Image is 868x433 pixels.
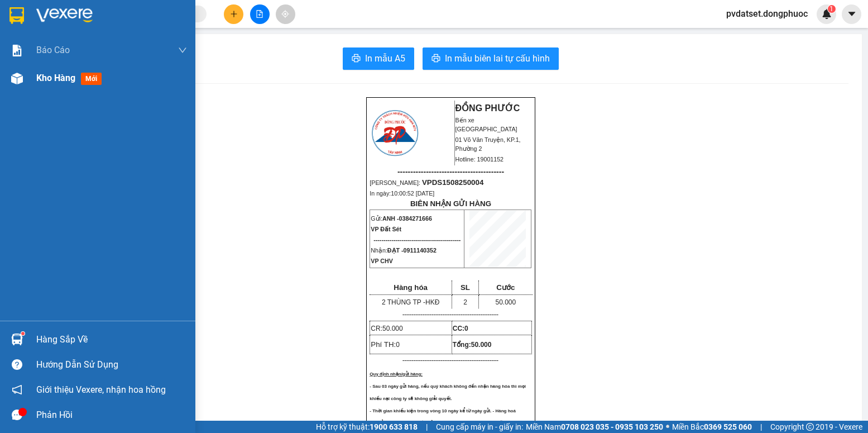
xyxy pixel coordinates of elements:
span: Hotline: 19001152 [455,156,504,163]
span: 0 [396,341,400,349]
span: Hàng hóa [394,283,428,292]
span: 10:00:52 [DATE] [25,81,68,88]
span: 0 [464,325,468,332]
span: Hotline: 19001152 [88,50,137,56]
span: aim [281,10,289,18]
span: -------------------------------------------- [373,236,461,243]
img: warehouse-icon [11,73,23,84]
span: ⚪️ [666,425,669,429]
span: 0384271666 [399,215,432,222]
span: copyright [806,423,814,431]
span: 01 Võ Văn Truyện, KP.1, Phường 2 [88,34,154,47]
strong: 1900 633 818 [370,422,418,431]
span: SL [461,283,470,292]
span: mới [81,73,102,85]
span: 50.000 [382,325,403,332]
span: VP Đất Sét [371,226,401,232]
button: plus [224,4,243,24]
div: Hàng sắp về [36,331,187,348]
button: printerIn mẫu biên lai tự cấu hình [423,47,559,70]
span: Miền Bắc [672,421,752,433]
img: solution-icon [11,45,23,56]
span: | [426,421,428,433]
span: Miền Nam [526,421,663,433]
strong: ĐỒNG PHƯỚC [88,6,153,16]
span: Báo cáo [36,43,70,57]
img: icon-new-feature [822,9,832,19]
button: printerIn mẫu A5 [343,47,414,70]
sup: 1 [21,332,25,335]
span: Nhận: [371,247,437,254]
span: 50.000 [496,298,516,306]
img: logo [370,108,420,158]
p: ------------------------------------------- [370,310,531,319]
button: aim [276,4,295,24]
div: Phản hồi [36,407,187,424]
span: Bến xe [GEOGRAPHIC_DATA] [455,117,517,132]
button: file-add [250,4,270,24]
span: VPDS1508250004 [56,71,117,79]
img: warehouse-icon [11,334,23,345]
span: down [178,46,187,55]
span: file-add [256,10,263,18]
span: VPDS1508250004 [422,178,483,187]
span: - Sau 03 ngày gửi hàng, nếu quý khách không đến nhận hàng hóa thì mọi khiếu nại công ty sẽ không ... [370,384,526,401]
strong: CC: [453,325,468,332]
span: printer [352,54,361,64]
span: Phí TH: [371,340,400,349]
sup: 1 [828,5,836,13]
span: 10:00:52 [DATE] [391,190,434,197]
span: VP CHV [371,258,392,264]
span: Bến xe [GEOGRAPHIC_DATA] [88,18,150,32]
span: Giới thiệu Vexere, nhận hoa hồng [36,383,166,397]
span: 01 Võ Văn Truyện, KP.1, Phường 2 [455,136,521,152]
span: Hỗ trợ kỹ thuật: [316,421,418,433]
span: HKĐ [425,298,439,306]
img: logo [4,7,54,56]
img: logo-vxr [9,7,24,24]
span: 2 THÙNG TP - [382,298,439,306]
button: caret-down [842,4,861,24]
span: [PERSON_NAME]: [3,72,117,79]
span: | [760,421,762,433]
span: ----------------------------------------- [30,60,137,69]
span: In mẫu biên lai tự cấu hình [445,51,550,65]
span: In mẫu A5 [365,51,405,65]
span: plus [230,10,238,18]
span: ANH - [382,215,432,222]
span: Tổng: [453,341,492,349]
span: caret-down [847,9,857,19]
span: In ngày: [3,81,68,88]
span: CR: [371,325,402,332]
p: ------------------------------------------- [370,356,531,365]
span: 50.000 [471,341,492,349]
span: notification [12,384,22,395]
span: printer [431,54,440,64]
span: Quy định nhận/gửi hàng: [370,372,423,377]
span: 0911140352 [404,247,437,254]
strong: 0708 023 035 - 0935 103 250 [561,422,663,431]
strong: ĐỒNG PHƯỚC [455,103,520,113]
span: ĐẠT - [387,247,437,254]
span: 1 [829,5,833,13]
span: 2 [463,298,467,306]
span: Gửi: [371,215,432,222]
span: Kho hàng [36,73,75,83]
span: Cước [496,283,515,292]
strong: 0369 525 060 [704,422,752,431]
span: pvdatset.dongphuoc [717,7,817,21]
span: Cung cấp máy in - giấy in: [436,421,523,433]
div: Hướng dẫn sử dụng [36,356,187,373]
span: In ngày: [370,190,434,197]
span: question-circle [12,359,22,370]
strong: BIÊN NHẬN GỬI HÀNG [410,199,491,208]
span: message [12,410,22,420]
span: ----------------------------------------- [397,167,504,176]
span: [PERSON_NAME]: [370,179,483,186]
